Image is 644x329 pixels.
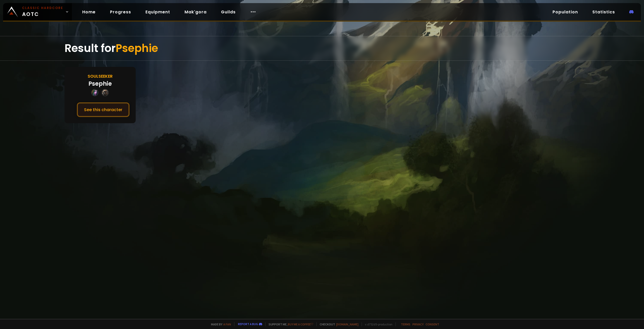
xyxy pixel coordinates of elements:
[88,79,112,88] div: Psephie
[180,7,211,17] a: Mak'gora
[22,6,63,10] small: Classic Hardcore
[336,322,358,326] a: [DOMAIN_NAME]
[217,7,240,17] a: Guilds
[401,322,410,326] a: Terms
[362,322,392,326] span: v. d752d5 - production
[548,7,582,17] a: Population
[106,7,135,17] a: Progress
[3,3,72,21] a: Classic HardcoreAOTC
[65,36,580,60] div: Result for
[22,6,63,18] span: AOTC
[116,41,158,56] span: Psephie
[316,322,358,326] span: Checkout
[208,322,231,326] span: Made by
[78,7,100,17] a: Home
[141,7,174,17] a: Equipment
[588,7,619,17] a: Statistics
[265,322,313,326] span: Support me,
[223,322,231,326] a: a fan
[412,322,424,326] a: Privacy
[77,102,130,117] button: See this character
[426,322,439,326] a: Consent
[238,322,258,326] a: Report a bug
[88,73,113,79] div: Soulseeker
[288,322,313,326] a: Buy me a coffee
